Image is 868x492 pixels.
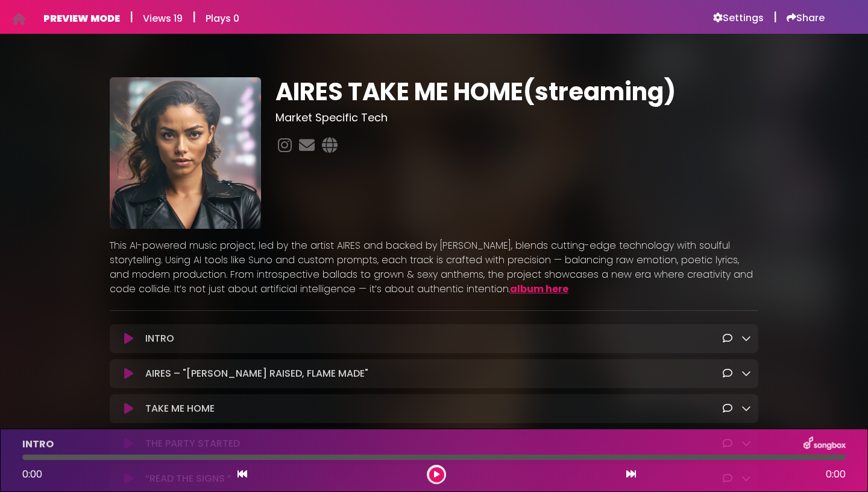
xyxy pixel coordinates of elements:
[143,13,183,24] h6: Views 19
[192,10,196,24] h5: |
[773,10,777,24] h5: |
[43,13,120,24] h6: PREVIEW MODE
[145,366,368,381] p: AIRES – "[PERSON_NAME] RAISED, FLAME MADE"
[787,12,825,24] a: Share
[510,282,568,296] a: album here
[22,467,42,481] span: 0:00
[206,13,239,24] h6: Plays 0
[275,77,758,106] h1: AIRES TAKE ME HOME(streaming)
[110,77,261,229] img: nY8tuuUUROaZ0ycu6YtA
[110,238,758,296] p: This AI-powered music project, led by the artist AIRES and backed by [PERSON_NAME], blends cuttin...
[22,437,54,452] p: INTRO
[826,467,846,482] span: 0:00
[130,10,133,24] h5: |
[804,436,846,452] img: songbox-logo-white.png
[713,12,764,24] a: Settings
[145,331,174,346] p: INTRO
[145,401,215,416] p: TAKE ME HOME
[275,111,758,124] h3: Market Specific Tech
